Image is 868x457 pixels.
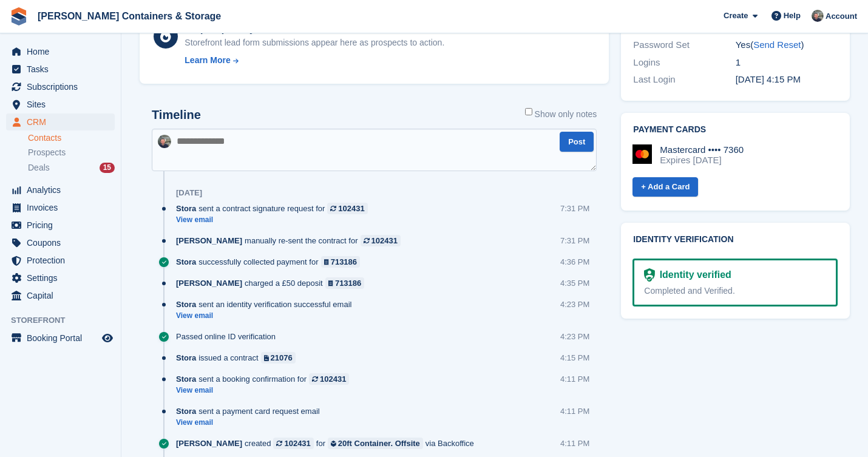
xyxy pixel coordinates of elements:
[11,314,121,327] span: Storefront
[27,252,100,269] span: Protection
[28,132,115,144] a: Contacts
[325,277,365,289] a: 713186
[335,277,361,289] div: 713186
[176,215,374,225] a: View email
[361,235,401,246] a: 102431
[27,199,100,216] span: Invoices
[784,10,801,22] span: Help
[371,235,398,246] div: 102431
[560,256,589,268] div: 4:36 PM
[560,132,594,152] button: Post
[644,268,654,282] img: Identity Verification Ready
[33,6,226,26] a: [PERSON_NAME] Containers & Storage
[176,352,196,364] span: Stora
[100,331,115,345] a: Preview store
[185,54,230,67] div: Learn More
[6,287,115,304] a: menu
[321,256,361,268] a: 713186
[27,217,100,234] span: Pricing
[320,373,346,385] div: 102431
[633,73,735,87] div: Last Login
[176,203,374,214] div: sent a contract signature request for
[560,405,589,417] div: 4:11 PM
[158,135,171,148] img: Adam Greenhalgh
[152,108,201,122] h2: Timeline
[176,352,302,364] div: issued a contract
[28,162,50,174] span: Deals
[633,56,735,70] div: Logins
[176,203,196,214] span: Stora
[176,385,355,396] a: View email
[6,61,115,78] a: menu
[176,418,326,428] a: View email
[812,10,824,22] img: Adam Greenhalgh
[27,181,100,198] span: Analytics
[6,181,115,198] a: menu
[736,38,838,52] div: Yes
[185,54,444,67] a: Learn More
[753,39,801,50] a: Send Reset
[6,252,115,269] a: menu
[176,331,282,342] div: Passed online ID verification
[338,203,364,214] div: 102431
[27,61,100,78] span: Tasks
[750,39,804,50] span: ( )
[525,108,597,121] label: Show only notes
[176,277,370,289] div: charged a £50 deposit
[176,188,202,198] div: [DATE]
[736,74,801,84] time: 2025-08-19 15:15:42 UTC
[27,269,100,286] span: Settings
[560,299,589,310] div: 4:23 PM
[6,78,115,95] a: menu
[176,438,242,449] span: [PERSON_NAME]
[309,373,349,385] a: 102431
[525,108,532,115] input: Show only notes
[6,113,115,130] a: menu
[176,311,358,321] a: View email
[27,287,100,304] span: Capital
[660,144,744,155] div: Mastercard •••• 7360
[6,217,115,234] a: menu
[560,203,589,214] div: 7:31 PM
[176,235,242,246] span: [PERSON_NAME]
[560,235,589,246] div: 7:31 PM
[560,373,589,385] div: 4:11 PM
[273,438,313,449] a: 102431
[560,438,589,449] div: 4:11 PM
[185,36,444,49] div: Storefront lead form submissions appear here as prospects to action.
[176,277,242,289] span: [PERSON_NAME]
[560,331,589,342] div: 4:23 PM
[176,299,196,310] span: Stora
[644,285,826,297] div: Completed and Verified.
[284,438,310,449] div: 102431
[632,177,698,197] a: + Add a Card
[176,405,326,417] div: sent a payment card request email
[6,43,115,60] a: menu
[28,147,66,158] span: Prospects
[633,38,735,52] div: Password Set
[826,10,857,22] span: Account
[6,269,115,286] a: menu
[28,161,115,174] a: Deals 15
[632,144,652,164] img: Mastercard Logo
[328,438,423,449] a: 20ft Container. Offsite
[176,256,366,268] div: successfully collected payment for
[655,268,731,282] div: Identity verified
[176,373,355,385] div: sent a booking confirmation for
[338,438,420,449] div: 20ft Container. Offsite
[27,234,100,251] span: Coupons
[176,299,358,310] div: sent an identity verification successful email
[560,277,589,289] div: 4:35 PM
[327,203,367,214] a: 102431
[27,330,100,347] span: Booking Portal
[6,199,115,216] a: menu
[176,235,407,246] div: manually re-sent the contract for
[271,352,293,364] div: 21076
[331,256,357,268] div: 713186
[176,373,196,385] span: Stora
[560,352,589,364] div: 4:15 PM
[10,7,28,25] img: stora-icon-8386f47178a22dfd0bd8f6a31ec36ba5ce8667c1dd55bd0f319d3a0aa187defe.svg
[633,125,838,135] h2: Payment cards
[6,96,115,113] a: menu
[28,146,115,159] a: Prospects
